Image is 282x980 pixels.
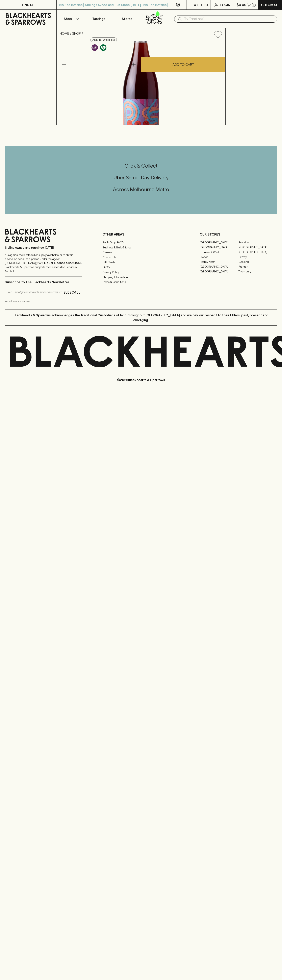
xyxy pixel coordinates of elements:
button: Shop [57,10,85,28]
h5: Click & Collect [5,163,277,169]
button: Add to wishlist [91,38,117,42]
p: $0.00 [237,2,246,7]
a: [GEOGRAPHIC_DATA] [200,264,238,269]
p: SUBSCRIBE [63,290,80,295]
a: Elwood [200,254,238,259]
h5: Uber Same-Day Delivery [5,174,277,181]
p: Sibling owned and run since [DATE] [5,246,82,250]
p: Checkout [261,2,279,7]
a: FAQ's [102,265,180,270]
a: HOME [60,32,69,35]
a: Shipping Information [102,275,180,279]
p: Login [220,2,230,7]
a: Made without the use of any animal products. [99,43,107,52]
p: 0 [253,4,255,6]
p: ADD TO CART [173,62,194,67]
p: Blackhearts & Sparrows acknowledges the traditional Custodians of land throughout [GEOGRAPHIC_DAT... [8,313,274,322]
p: OTHER AREAS [102,232,180,237]
img: Vegan [100,44,106,51]
div: Call to action block [5,146,277,214]
a: [GEOGRAPHIC_DATA] [200,240,238,245]
p: Shop [64,16,72,21]
input: e.g. jane@blackheartsandsparrows.com.au [8,289,62,296]
a: Some may call it natural, others minimum intervention, either way, it’s hands off & maybe even a ... [91,43,99,52]
a: Prahran [238,264,277,269]
strong: Liquor License #32064953 [44,261,81,265]
h5: Across Melbourne Metro [5,186,277,193]
p: Wishlist [194,2,209,7]
a: Braddon [238,240,277,245]
a: Stores [113,10,141,28]
a: Brunswick West [200,250,238,254]
img: 40748.png [57,41,225,125]
button: ADD TO CART [141,57,225,72]
a: Fitzroy North [200,259,238,264]
p: It is against the law to sell or supply alcohol to, or to obtain alcohol on behalf of a person un... [5,253,82,273]
a: Geelong [238,259,277,264]
a: Bottle Drop FAQ's [102,240,180,245]
a: Privacy Policy [102,270,180,275]
a: Careers [102,250,180,255]
a: Fitzroy [238,254,277,259]
a: [GEOGRAPHIC_DATA] [200,245,238,250]
a: Tastings [85,10,113,28]
button: SUBSCRIBE [62,288,82,297]
input: Try "Pinot noir" [184,16,274,22]
p: FIND US [22,2,34,7]
a: Terms & Conditions [102,280,180,285]
a: [GEOGRAPHIC_DATA] [200,269,238,274]
p: Tastings [92,16,105,21]
a: Contact Us [102,255,180,260]
p: OUR STORES [200,232,277,237]
a: [GEOGRAPHIC_DATA] [238,250,277,254]
img: Lo-Fi [92,44,98,51]
a: SHOP [72,32,81,35]
button: Add to wishlist [212,29,224,40]
p: We will never spam you [5,299,82,303]
p: Stores [122,16,132,21]
p: Subscribe to The Blackhearts Newsletter [5,280,82,285]
a: Thornbury [238,269,277,274]
a: [GEOGRAPHIC_DATA] [238,245,277,250]
a: Gift Cards [102,260,180,265]
a: Business & Bulk Gifting [102,245,180,250]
